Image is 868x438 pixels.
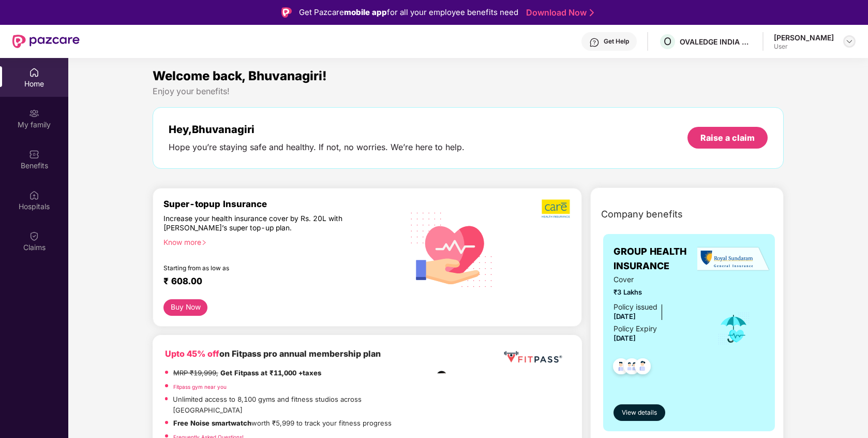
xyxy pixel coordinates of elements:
img: svg+xml;base64,PHN2ZyB4bWxucz0iaHR0cDovL3d3dy53My5vcmcvMjAwMC9zdmciIHdpZHRoPSI0OC45NDMiIGhlaWdodD... [608,355,634,381]
span: Welcome back, Bhuvanagiri! [153,68,327,83]
b: on Fitpass pro annual membership plan [165,348,381,359]
img: svg+xml;base64,PHN2ZyBpZD0iSG9tZSIgeG1sbnM9Imh0dHA6Ly93d3cudzMub3JnLzIwMDAvc3ZnIiB3aWR0aD0iMjAiIG... [29,67,39,78]
strong: Get Fitpass at ₹11,000 +taxes [220,369,321,377]
div: Increase your health insurance cover by Rs. 20L with [PERSON_NAME]’s super top-up plan. [163,214,357,233]
div: Hope you’re staying safe and healthy. If not, no worries. We’re here to help. [169,142,465,153]
div: Get Help [604,37,629,46]
span: [DATE] [613,334,636,342]
div: Know more [163,238,395,245]
div: OVALEDGE INDIA PRIVATE LIMITED [680,37,752,47]
div: Policy issued [613,301,657,313]
img: svg+xml;base64,PHN2ZyB3aWR0aD0iMjAiIGhlaWdodD0iMjAiIHZpZXdCb3g9IjAgMCAyMCAyMCIgZmlsbD0ibm9uZSIgeG... [29,108,39,119]
div: Hey, Bhuvanagiri [169,123,465,136]
span: [DATE] [613,312,636,320]
img: b5dec4f62d2307b9de63beb79f102df3.png [542,199,571,218]
img: fppp.png [502,347,564,367]
div: Policy Expiry [613,323,657,334]
span: O [664,35,671,48]
div: [PERSON_NAME] [774,33,834,42]
p: Unlimited access to 8,100 gyms and fitness studios across [GEOGRAPHIC_DATA] [173,394,401,415]
span: Cover [613,274,703,285]
img: svg+xml;base64,PHN2ZyBpZD0iQmVuZWZpdHMiIHhtbG5zPSJodHRwOi8vd3d3LnczLm9yZy8yMDAwL3N2ZyIgd2lkdGg9Ij... [29,149,39,159]
span: right [201,240,207,245]
span: Company benefits [601,207,683,222]
div: Enjoy your benefits! [153,86,784,97]
span: ₹3 Lakhs [613,287,703,297]
img: insurerLogo [697,246,770,272]
img: svg+xml;base64,PHN2ZyBpZD0iSG9zcGl0YWxzIiB4bWxucz0iaHR0cDovL3d3dy53My5vcmcvMjAwMC9zdmciIHdpZHRoPS... [29,190,39,200]
img: svg+xml;base64,PHN2ZyB4bWxucz0iaHR0cDovL3d3dy53My5vcmcvMjAwMC9zdmciIHdpZHRoPSI0OC45NDMiIGhlaWdodD... [630,355,655,381]
strong: mobile app [344,7,387,17]
a: Download Now [526,7,591,18]
p: worth ₹5,999 to track your fitness progress [173,418,392,428]
div: User [774,42,834,51]
del: MRP ₹19,999, [173,369,218,377]
a: Fitpass gym near you [173,384,227,390]
img: icon [717,312,751,346]
div: Starting from as low as [163,265,357,272]
img: New Pazcare Logo [12,35,80,48]
img: svg+xml;base64,PHN2ZyB4bWxucz0iaHR0cDovL3d3dy53My5vcmcvMjAwMC9zdmciIHdpZHRoPSI0OC45MTUiIGhlaWdodD... [619,355,645,381]
div: Get Pazcare for all your employee benefits need [299,6,518,19]
img: svg+xml;base64,PHN2ZyBpZD0iSGVscC0zMngzMiIgeG1sbnM9Imh0dHA6Ly93d3cudzMub3JnLzIwMDAvc3ZnIiB3aWR0aD... [589,37,600,48]
div: ₹ 608.00 [163,276,391,288]
button: View details [613,404,665,421]
img: Stroke [590,7,594,18]
img: svg+xml;base64,PHN2ZyBpZD0iRHJvcGRvd24tMzJ4MzIiIHhtbG5zPSJodHRwOi8vd3d3LnczLm9yZy8yMDAwL3N2ZyIgd2... [845,37,854,46]
div: Raise a claim [700,132,755,143]
b: Upto 45% off [165,348,219,359]
span: GROUP HEALTH INSURANCE [613,244,703,274]
strong: Free Noise smartwatch [173,419,251,427]
span: View details [622,408,657,418]
img: svg+xml;base64,PHN2ZyBpZD0iQ2xhaW0iIHhtbG5zPSJodHRwOi8vd3d3LnczLm9yZy8yMDAwL3N2ZyIgd2lkdGg9IjIwIi... [29,231,39,241]
div: Super-topup Insurance [163,199,401,209]
img: svg+xml;base64,PHN2ZyB4bWxucz0iaHR0cDovL3d3dy53My5vcmcvMjAwMC9zdmciIHhtbG5zOnhsaW5rPSJodHRwOi8vd3... [402,199,501,299]
button: Buy Now [163,299,208,316]
img: Logo [281,7,292,18]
